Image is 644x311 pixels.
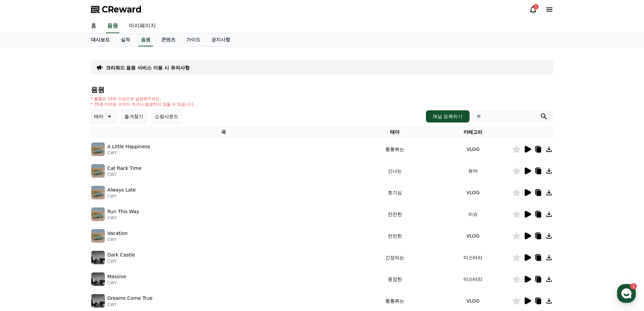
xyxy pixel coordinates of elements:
[356,225,434,247] td: 잔잔한
[108,150,150,156] p: CWY
[108,172,142,177] p: CWY
[94,112,103,121] p: 테마
[529,5,537,14] a: 3
[108,165,142,172] p: Cat Rack Time
[106,19,119,33] a: 음원
[434,247,512,268] td: 미스터리
[91,251,105,264] img: music
[91,102,195,107] p: * 35초 미만은 수익이 적거나 발생하지 않을 수 있습니다.
[108,215,139,221] p: CWY
[91,207,105,221] img: music
[356,138,434,160] td: 통통튀는
[108,186,136,194] p: Always Late
[533,4,539,9] div: 3
[86,34,115,46] a: 대시보드
[356,247,434,268] td: 긴장되는
[62,225,70,230] span: 대화
[152,110,182,123] button: 쇼핑사운드
[108,237,128,242] p: CWY
[356,182,434,203] td: 호기심
[104,225,113,230] span: 설정
[434,182,512,203] td: VLOG
[86,19,102,33] a: 홈
[115,34,136,46] a: 실적
[45,215,87,231] a: 1대화
[156,34,181,46] a: 콘텐츠
[91,126,356,138] th: 곡
[138,34,153,46] a: 음원
[356,160,434,182] td: 신나는
[108,143,150,150] p: A Little Happiness
[108,230,128,237] p: Vacation
[123,19,161,33] a: 마이페이지
[21,225,25,230] span: 홈
[356,203,434,225] td: 잔잔한
[91,86,553,93] h4: 음원
[106,64,190,71] a: 크리워드 음원 서비스 이용 시 유의사항
[434,126,512,138] th: 카테고리
[181,34,206,46] a: 가이드
[434,225,512,247] td: VLOG
[108,280,126,286] p: CWY
[434,138,512,160] td: VLOG
[2,215,45,231] a: 홈
[426,110,469,123] button: 채널 등록하기
[102,4,142,15] span: CReward
[91,272,105,286] img: music
[108,273,126,280] p: Massive
[91,142,105,156] img: music
[434,268,512,290] td: 미스터리
[91,229,105,243] img: music
[356,126,434,138] th: 테마
[356,268,434,290] td: 웅장한
[108,259,135,264] p: CWY
[108,208,139,215] p: Run This Way
[206,34,236,46] a: 공지사항
[108,295,153,302] p: Dreams Come True
[434,203,512,225] td: 이슈
[108,302,153,307] p: CWY
[434,160,512,182] td: 유머
[91,186,105,199] img: music
[121,110,146,123] button: 즐겨찾기
[87,215,130,231] a: 설정
[91,110,116,123] button: 테마
[91,96,195,102] p: * 볼륨은 15% 이상으로 설정해주세요.
[108,194,136,199] p: CWY
[69,214,71,220] span: 1
[108,251,135,259] p: Dark Castle
[91,164,105,178] img: music
[91,4,142,15] a: CReward
[91,294,105,308] img: music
